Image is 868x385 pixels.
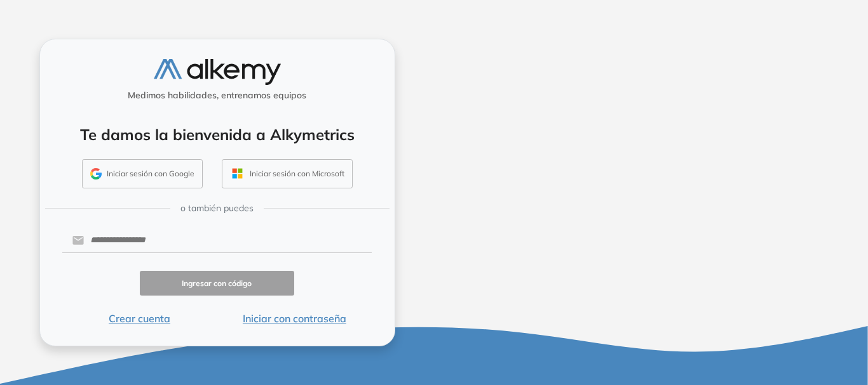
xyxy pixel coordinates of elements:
div: Widget de chat [804,324,868,385]
button: Crear cuenta [62,311,217,326]
iframe: Chat Widget [804,324,868,385]
img: GMAIL_ICON [90,168,102,179]
button: Ingresar con código [140,271,295,296]
img: OUTLOOK_ICON [230,166,245,181]
h5: Medimos habilidades, entrenamos equipos [45,90,390,101]
h4: Te damos la bienvenida a Alkymetrics [57,126,378,144]
button: Iniciar con contraseña [217,311,372,326]
img: logo-alkemy [154,59,281,85]
span: o también puedes [180,202,254,215]
button: Iniciar sesión con Microsoft [222,159,353,188]
button: Iniciar sesión con Google [82,159,203,188]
